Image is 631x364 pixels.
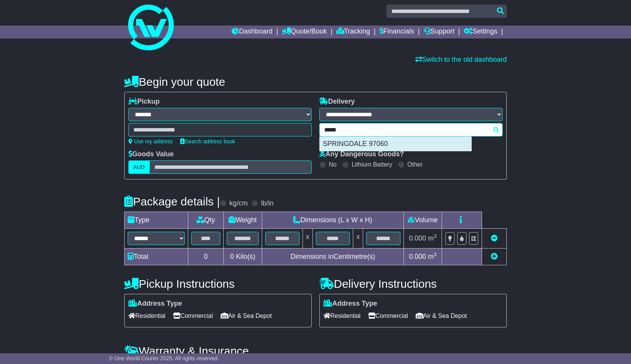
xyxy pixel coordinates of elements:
[319,123,503,136] typeahead: Please provide city
[404,212,442,229] td: Volume
[128,150,174,159] label: Goods Value
[124,277,312,290] h4: Pickup Instructions
[416,310,467,322] span: Air & Sea Depot
[188,212,224,229] td: Qty
[124,345,507,357] h4: Warranty & Insurance
[262,212,404,229] td: Dimensions (L x W x H)
[221,310,272,322] span: Air & Sea Depot
[128,138,173,144] a: Use my address
[262,249,404,265] td: Dimensions in Centimetre(s)
[491,253,498,260] a: Add new item
[424,26,455,38] a: Support
[324,300,377,308] label: Address Type
[109,355,219,361] span: © One World Courier 2025. All rights reserved.
[434,233,437,239] sup: 3
[336,26,370,38] a: Tracking
[128,98,160,106] label: Pickup
[380,26,414,38] a: Financials
[428,253,437,260] span: m
[125,212,188,229] td: Type
[128,300,182,308] label: Address Type
[368,310,408,322] span: Commercial
[125,249,188,265] td: Total
[180,138,235,144] a: Search address book
[329,161,336,168] label: No
[124,75,507,88] h4: Begin your quote
[188,249,224,265] td: 0
[352,161,392,168] label: Lithium Battery
[324,310,360,322] span: Residential
[319,150,404,159] label: Any Dangerous Goods?
[261,199,274,208] label: lb/in
[407,161,423,168] label: Other
[224,212,262,229] td: Weight
[415,56,507,63] a: Switch to the old dashboard
[409,253,426,260] span: 0.000
[353,229,363,249] td: x
[282,26,327,38] a: Quote/Book
[229,199,248,208] label: kg/cm
[128,310,165,322] span: Residential
[128,160,150,174] label: AUD
[230,253,234,260] span: 0
[319,98,355,106] label: Delivery
[491,234,498,242] a: Remove this item
[409,234,426,242] span: 0.000
[224,249,262,265] td: Kilo(s)
[320,137,471,151] div: SPRINGDALE 97060
[124,195,220,208] h4: Package details |
[434,252,437,257] sup: 3
[464,26,497,38] a: Settings
[303,229,312,249] td: x
[232,26,272,38] a: Dashboard
[173,310,213,322] span: Commercial
[428,234,437,242] span: m
[319,277,507,290] h4: Delivery Instructions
